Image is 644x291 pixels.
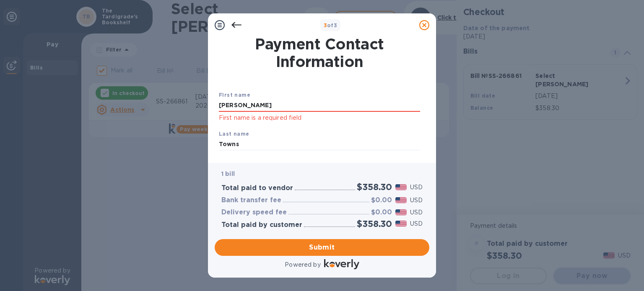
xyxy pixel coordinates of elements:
[395,184,407,190] img: USD
[221,221,302,229] h3: Total paid by customer
[221,170,235,177] b: 1 bill
[395,209,407,215] img: USD
[324,259,359,269] img: Logo
[221,209,287,216] h3: Delivery speed fee
[221,184,293,192] h3: Total paid to vendor
[410,196,423,205] p: USD
[357,182,392,192] h2: $358.30
[395,221,407,227] img: USD
[357,219,392,229] h2: $358.30
[215,239,429,256] button: Submit
[221,242,423,252] span: Submit
[395,197,407,203] img: USD
[371,196,392,204] h3: $0.00
[219,99,420,112] input: Enter your first name
[410,183,423,192] p: USD
[219,113,420,123] p: First name is a required field
[219,35,420,70] h1: Payment Contact Information
[219,138,420,151] input: Enter your last name
[219,131,249,137] b: Last name
[219,92,250,98] b: First name
[324,22,327,28] span: 3
[324,22,338,28] b: of 3
[410,208,423,217] p: USD
[371,209,392,216] h3: $0.00
[410,219,423,228] p: USD
[285,260,320,269] p: Powered by
[221,196,281,204] h3: Bank transfer fee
